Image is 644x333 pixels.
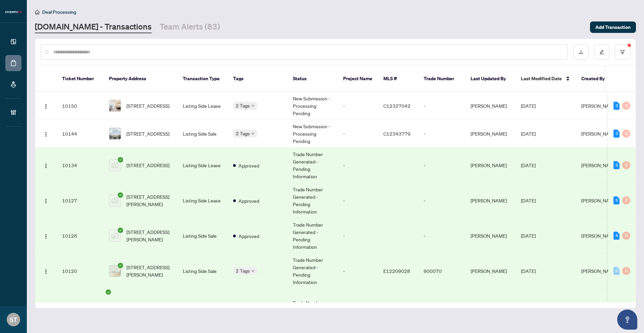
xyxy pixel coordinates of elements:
div: 0 [622,196,630,204]
span: Approved [238,232,259,240]
span: [STREET_ADDRESS][PERSON_NAME] [126,228,172,243]
button: Add Transaction [590,21,636,33]
span: Add Transaction [595,22,631,33]
span: Approved [238,197,259,204]
td: Listing Side Lease [177,92,228,120]
span: down [251,104,255,107]
th: Tags [228,66,287,92]
td: [PERSON_NAME] [465,92,516,120]
span: 2 Tags [236,102,250,109]
button: Logo [41,230,51,241]
td: - [338,120,378,148]
span: check-circle [106,289,111,295]
img: thumbnail-img [109,100,121,111]
div: 0 [622,102,630,110]
button: Logo [41,100,51,111]
td: 10127 [57,183,104,218]
span: [DATE] [521,268,536,274]
a: Team Alerts (83) [160,21,220,33]
td: Trade Number Generated - Pending Information [287,218,338,253]
td: Trade Number Generated - Pending Information [287,253,338,289]
img: Logo [43,198,49,204]
th: Last Updated By [465,66,516,92]
div: 0 [622,161,630,169]
span: filter [620,50,625,54]
td: 10126 [57,218,104,253]
span: [DATE] [521,197,536,203]
div: 0 [622,232,630,240]
span: [STREET_ADDRESS][PERSON_NAME] [126,193,172,208]
td: Listing Side Lease [177,183,228,218]
img: thumbnail-img [109,230,121,241]
th: Created By [576,66,616,92]
div: 4 [613,232,620,240]
span: Last Modified Date [521,75,562,82]
span: [STREET_ADDRESS] [126,130,169,137]
span: check-circle [118,263,123,268]
td: New Submission - Processing Pending [287,92,338,120]
td: [PERSON_NAME] [465,183,516,218]
span: [DATE] [521,162,536,168]
div: 3 [613,102,620,110]
span: C12343779 [383,131,411,137]
td: - [338,253,378,289]
td: - [418,218,465,253]
img: thumbnail-img [109,128,121,139]
span: check-circle [118,228,123,233]
button: Logo [41,195,51,206]
th: MLS # [378,66,418,92]
td: Listing Side Lease [177,148,228,183]
span: [PERSON_NAME] [581,197,618,203]
th: Property Address [104,66,177,92]
a: [DOMAIN_NAME] - Transactions [35,21,152,33]
th: Ticket Number [57,66,104,92]
div: 3 [613,161,620,169]
span: home [35,10,40,14]
div: 0 [622,130,630,138]
span: edit [599,50,604,54]
th: Status [287,66,338,92]
span: [DATE] [521,131,536,137]
span: down [251,132,255,135]
img: thumbnail-img [109,195,121,206]
td: Trade Number Generated - Pending Information [287,183,338,218]
td: 10134 [57,148,104,183]
td: 10120 [57,253,104,289]
button: Logo [41,266,51,276]
td: [PERSON_NAME] [465,148,516,183]
td: - [338,148,378,183]
span: [PERSON_NAME] [581,162,618,168]
button: download [573,44,589,60]
td: - [418,92,465,120]
span: check-circle [118,192,123,198]
td: Listing Side Sale [177,120,228,148]
img: Logo [43,163,49,169]
td: Listing Side Sale [177,218,228,253]
span: download [579,50,583,54]
img: Logo [43,269,49,274]
span: [STREET_ADDRESS][PERSON_NAME] [126,264,172,278]
span: [STREET_ADDRESS] [126,161,169,169]
span: 2 Tags [236,130,250,137]
div: 0 [622,267,630,275]
button: edit [594,44,609,60]
td: 900070 [418,253,465,289]
td: [PERSON_NAME] [465,120,516,148]
span: [PERSON_NAME] [581,131,618,137]
div: 0 [613,267,620,275]
span: ST [10,315,17,324]
span: Approved [238,162,259,169]
td: - [338,183,378,218]
button: Open asap [617,310,637,330]
td: 10144 [57,120,104,148]
img: thumbnail-img [109,159,121,171]
div: 5 [613,196,620,204]
span: [PERSON_NAME] [581,268,618,274]
span: check-circle [118,157,123,162]
span: 2 Tags [236,267,250,275]
td: - [418,120,465,148]
img: logo [5,10,21,14]
th: Project Name [338,66,378,92]
button: filter [615,44,630,60]
button: Logo [41,128,51,139]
